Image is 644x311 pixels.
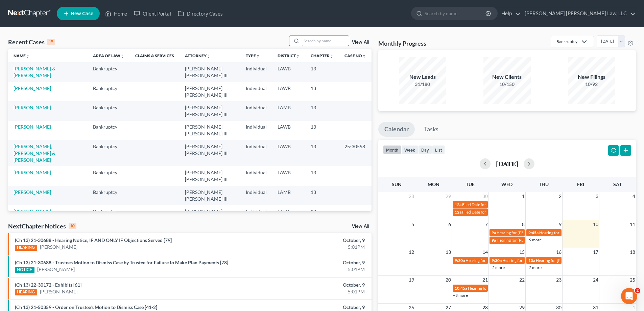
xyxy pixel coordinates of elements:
a: Chapterunfold_more [311,53,334,58]
a: [PERSON_NAME] [14,105,51,110]
td: LAWB [272,82,305,101]
td: Individual [240,101,272,120]
span: Thu [539,181,549,187]
a: [PERSON_NAME], [PERSON_NAME] & [PERSON_NAME] [14,143,55,163]
td: Individual [240,82,272,101]
td: [PERSON_NAME] [PERSON_NAME] III [180,101,240,120]
i: unfold_more [330,54,334,58]
a: Home [102,7,130,20]
td: [PERSON_NAME] [PERSON_NAME] III [180,205,240,224]
div: HEARING [15,245,37,251]
a: [PERSON_NAME] [14,170,51,175]
a: (Ch 13) 21-30688 - Hearing Notice, IF AND ONLY IF Objections Served [79] [15,237,172,243]
span: 5 [411,220,415,228]
span: 6 [448,220,452,228]
td: Bankruptcy [88,186,130,205]
a: Tasks [418,122,445,137]
span: 15 [519,248,525,256]
td: [PERSON_NAME] [PERSON_NAME] III [180,121,240,140]
span: 29 [445,192,452,200]
a: Nameunfold_more [14,53,30,58]
a: [PERSON_NAME] [37,266,75,273]
td: Bankruptcy [88,82,130,101]
span: 10 [592,220,599,228]
span: 18 [629,248,636,256]
a: [PERSON_NAME] & [PERSON_NAME] [14,66,55,78]
a: +9 more [527,237,542,242]
span: 10:45a [455,286,467,291]
span: Sun [392,181,402,187]
div: 5:01PM [253,288,365,295]
span: 21 [482,276,488,284]
a: Calendar [378,122,415,137]
a: Directory Cases [174,7,226,20]
div: October, 9 [253,282,365,288]
span: 14 [482,248,488,256]
span: 3 [595,192,599,200]
i: unfold_more [296,54,300,58]
td: Individual [240,140,272,166]
td: 13 [305,166,339,185]
span: Tue [466,181,475,187]
div: New Filings [568,73,615,81]
span: Hearing for [US_STATE] Safety Association of Timbermen - Self I [466,258,577,263]
span: 9a [492,238,496,243]
a: Area of Lawunfold_more [93,53,124,58]
button: day [418,145,432,154]
i: unfold_more [26,54,30,58]
div: 5:01PM [253,244,365,250]
span: 2 [635,288,640,293]
span: 9 [558,220,562,228]
span: 4 [632,192,636,200]
a: Case Nounfold_more [344,53,366,58]
i: unfold_more [362,54,366,58]
span: 9:30a [492,258,502,263]
a: +3 more [453,293,468,298]
div: 10 [69,223,76,229]
td: [PERSON_NAME] [PERSON_NAME] III [180,62,240,82]
td: Bankruptcy [88,166,130,185]
div: Recent Cases [8,38,55,46]
a: Attorneyunfold_more [185,53,211,58]
td: [PERSON_NAME] [PERSON_NAME] III [180,166,240,185]
span: 17 [592,248,599,256]
span: 25 [629,276,636,284]
td: [PERSON_NAME] [PERSON_NAME] III [180,186,240,205]
span: 23 [555,276,562,284]
a: +2 more [527,265,542,270]
span: 28 [408,192,415,200]
span: New Case [71,11,93,16]
span: 9:30a [455,258,465,263]
span: 16 [555,248,562,256]
a: (Ch 13) 21-30688 - Trustees Motion to Dismiss Case by Trustee for Failure to Make Plan Payments [78] [15,260,228,265]
i: unfold_more [207,54,211,58]
button: week [401,145,418,154]
td: Individual [240,205,272,224]
span: Hearing for [PERSON_NAME] [468,286,521,291]
span: 20 [445,276,452,284]
a: [PERSON_NAME] [40,244,77,250]
a: [PERSON_NAME] [14,189,51,195]
a: [PERSON_NAME] [PERSON_NAME] Law, LLC [521,7,636,20]
td: [PERSON_NAME] [PERSON_NAME] III [180,140,240,166]
a: [PERSON_NAME] [14,208,51,214]
span: 1 [521,192,525,200]
span: 24 [592,276,599,284]
i: unfold_more [120,54,124,58]
span: 13 [445,248,452,256]
td: 13 [305,186,339,205]
span: 2 [558,192,562,200]
th: Claims & Services [130,49,180,62]
td: 13 [305,82,339,101]
div: NOTICE [15,267,34,273]
span: Hearing for [US_STATE] Safety Association of Timbermen - Self I [502,258,614,263]
div: New Leads [399,73,446,81]
a: Help [498,7,521,20]
div: HEARING [15,289,37,295]
td: LAWB [272,166,305,185]
span: 12a [455,209,461,215]
span: 12 [408,248,415,256]
span: Wed [501,181,512,187]
div: 5:01PM [253,266,365,273]
a: +2 more [490,265,505,270]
